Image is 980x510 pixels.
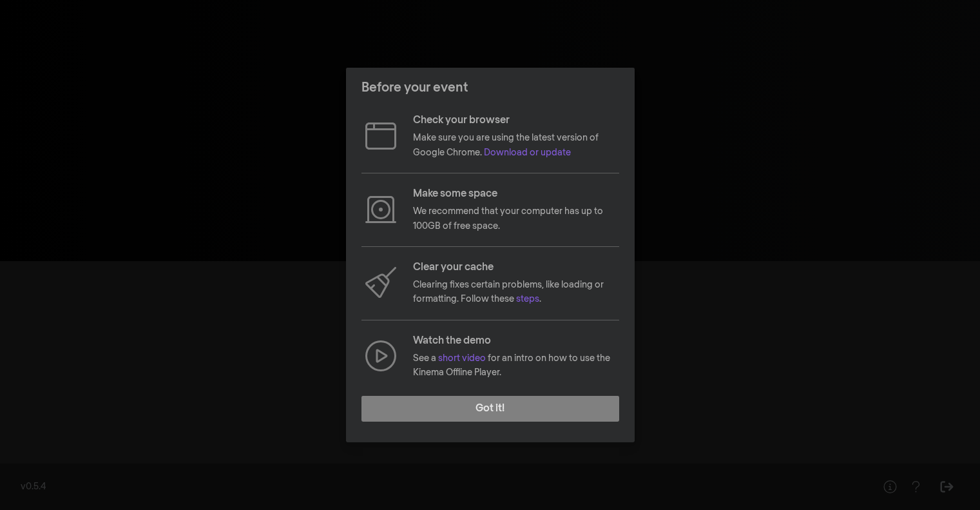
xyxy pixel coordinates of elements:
[484,148,571,157] a: Download or update
[413,186,619,202] p: Make some space
[413,131,619,160] p: Make sure you are using the latest version of Google Chrome.
[516,295,539,304] a: steps
[438,354,486,363] a: short video
[346,68,635,108] header: Before your event
[413,333,619,349] p: Watch the demo
[361,396,619,422] button: Got it!
[413,113,619,128] p: Check your browser
[413,351,619,380] p: See a for an intro on how to use the Kinema Offline Player.
[413,260,619,275] p: Clear your cache
[413,278,619,307] p: Clearing fixes certain problems, like loading or formatting. Follow these .
[413,204,619,233] p: We recommend that your computer has up to 100GB of free space.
